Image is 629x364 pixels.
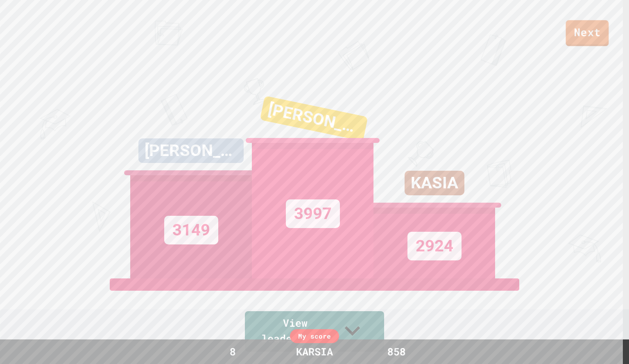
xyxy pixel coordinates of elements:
[260,96,368,141] div: [PERSON_NAME]
[286,199,340,228] div: 3997
[290,329,339,343] div: My score
[288,344,341,359] div: KARSIA
[405,171,464,195] div: KASIA
[566,20,609,46] a: Next
[138,138,244,163] div: [PERSON_NAME]
[366,344,427,359] div: 858
[407,232,462,260] div: 2924
[164,216,218,244] div: 3149
[245,311,384,352] a: View leaderboard
[202,344,263,359] div: 8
